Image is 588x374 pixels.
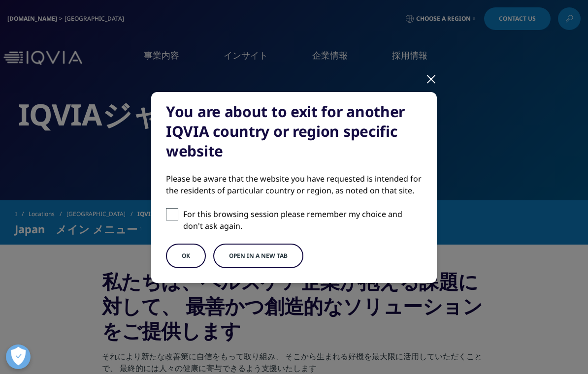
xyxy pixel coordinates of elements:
[166,173,422,196] div: Please be aware that the website you have requested is intended for the residents of particular c...
[166,244,206,268] button: OK
[166,102,422,161] div: You are about to exit for another IQVIA country or region specific website
[183,208,422,232] p: For this browsing session please remember my choice and don't ask again.
[6,344,31,369] button: 優先設定センターを開く
[213,244,303,268] button: Open in a new tab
